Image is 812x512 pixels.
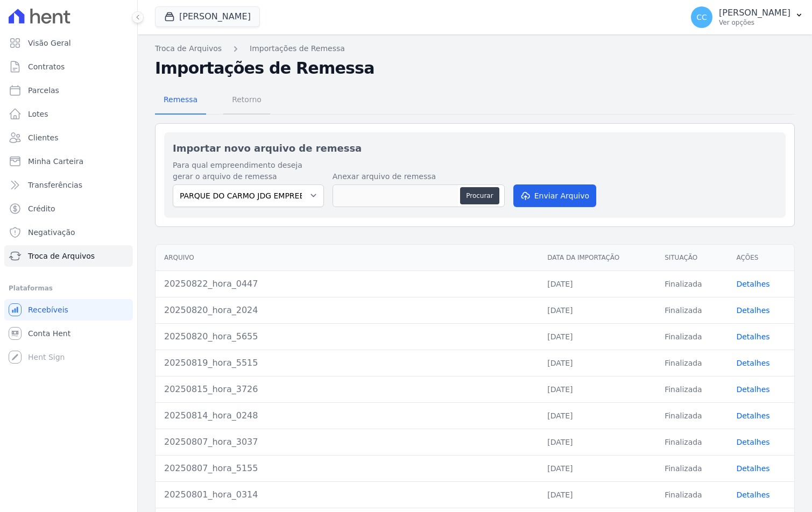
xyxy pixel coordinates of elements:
a: Transferências [4,174,133,196]
span: Minha Carteira [28,156,83,167]
th: Arquivo [156,245,539,271]
a: Detalhes [736,438,769,446]
span: Remessa [157,89,204,110]
a: Visão Geral [4,32,133,54]
label: Anexar arquivo de remessa [333,171,505,182]
th: Data da Importação [539,245,656,271]
span: Conta Hent [28,328,70,339]
button: Procurar [460,187,499,204]
a: Detalhes [736,411,769,420]
button: Enviar Arquivo [513,184,596,207]
a: Detalhes [736,385,769,394]
a: Parcelas [4,80,133,101]
td: Finalizada [656,271,728,297]
div: 20250819_hora_5515 [164,357,530,369]
label: Para qual empreendimento deseja gerar o arquivo de remessa [173,160,324,182]
div: 20250822_hora_0447 [164,278,530,290]
td: Finalizada [656,350,728,376]
div: 20250801_hora_0314 [164,488,530,501]
span: Parcelas [28,85,59,96]
a: Clientes [4,127,133,148]
td: [DATE] [539,455,656,481]
a: Detalhes [736,359,769,367]
td: Finalizada [656,429,728,455]
a: Remessa [155,87,206,115]
td: [DATE] [539,297,656,323]
th: Ações [728,245,794,271]
span: Clientes [28,132,58,143]
td: Finalizada [656,376,728,402]
a: Minha Carteira [4,151,133,172]
button: [PERSON_NAME] [155,6,260,27]
h2: Importações de Remessa [155,59,795,78]
div: 20250815_hora_3726 [164,383,530,396]
td: [DATE] [539,376,656,402]
a: Lotes [4,103,133,125]
a: Retorno [223,87,270,115]
a: Detalhes [736,464,769,473]
td: Finalizada [656,481,728,508]
span: Lotes [28,109,48,119]
span: Negativação [28,227,75,238]
a: Importações de Remessa [250,43,345,54]
a: Troca de Arquivos [4,245,133,267]
span: Visão Geral [28,38,71,48]
span: Crédito [28,203,55,214]
span: Contratos [28,61,65,72]
a: Detalhes [736,490,769,499]
a: Conta Hent [4,323,133,344]
div: 20250814_hora_0248 [164,409,530,422]
td: [DATE] [539,271,656,297]
span: Retorno [225,89,268,110]
th: Situação [656,245,728,271]
td: [DATE] [539,350,656,376]
button: CC [PERSON_NAME] Ver opções [682,2,812,32]
td: [DATE] [539,402,656,429]
span: CC [696,13,707,21]
span: Troca de Arquivos [28,251,95,261]
span: Transferências [28,180,82,190]
td: Finalizada [656,455,728,481]
td: [DATE] [539,481,656,508]
div: 20250820_hora_2024 [164,304,530,317]
div: Plataformas [9,282,129,295]
td: [DATE] [539,323,656,350]
div: 20250807_hora_3037 [164,436,530,449]
a: Detalhes [736,280,769,288]
a: Detalhes [736,332,769,341]
a: Crédito [4,198,133,219]
a: Troca de Arquivos [155,43,222,54]
td: [DATE] [539,429,656,455]
a: Contratos [4,56,133,77]
div: 20250820_hora_5655 [164,330,530,343]
td: Finalizada [656,297,728,323]
nav: Breadcrumb [155,43,795,54]
span: Recebíveis [28,304,68,315]
td: Finalizada [656,402,728,429]
div: 20250807_hora_5155 [164,462,530,475]
a: Recebíveis [4,299,133,321]
p: [PERSON_NAME] [719,8,790,18]
td: Finalizada [656,323,728,350]
a: Detalhes [736,306,769,315]
p: Ver opções [719,18,790,27]
a: Negativação [4,222,133,243]
h2: Importar novo arquivo de remessa [173,141,777,155]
